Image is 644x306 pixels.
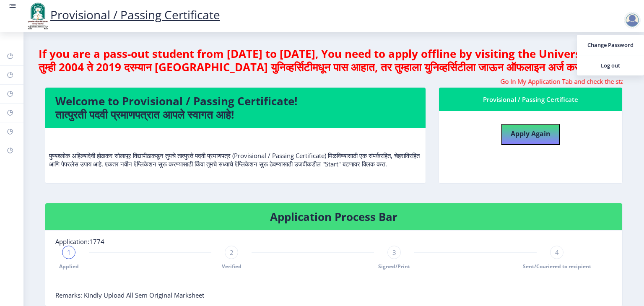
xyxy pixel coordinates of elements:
[449,94,612,104] div: Provisional / Passing Certificate
[55,210,612,223] h4: Application Process Bar
[523,263,591,270] span: Sent/Couriered to recipient
[45,77,623,86] marquee: Go In My Application Tab and check the status of Errata
[584,60,637,70] span: Log out
[392,248,396,257] span: 3
[55,237,104,246] span: Application:1774
[25,2,50,30] img: logo
[55,94,415,121] h4: Welcome to Provisional / Passing Certificate! तात्पुरती पदवी प्रमाणपत्रात आपले स्वागत आहे!
[501,124,560,145] button: Apply Again
[230,248,234,257] span: 2
[378,263,410,270] span: Signed/Print
[511,129,551,138] b: Apply Again
[584,40,637,50] span: Change Password
[39,47,629,74] h4: If you are a pass-out student from [DATE] to [DATE], You need to apply offline by visiting the Un...
[555,248,559,257] span: 4
[55,291,204,299] span: Remarks: Kindly Upload All Sem Original Marksheet
[49,135,422,168] p: पुण्यश्लोक अहिल्यादेवी होळकर सोलापूर विद्यापीठाकडून तुमचे तात्पुरते पदवी प्रमाणपत्र (Provisional ...
[59,263,79,270] span: Applied
[222,263,241,270] span: Verified
[25,7,220,23] a: Provisional / Passing Certificate
[577,35,644,55] a: Change Password
[577,55,644,75] a: Log out
[67,248,71,257] span: 1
